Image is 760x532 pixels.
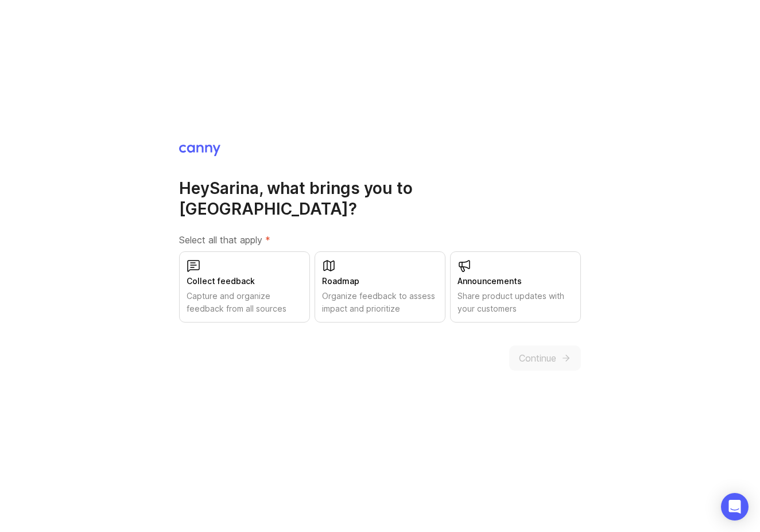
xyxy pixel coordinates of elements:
button: AnnouncementsShare product updates with your customers [450,251,581,323]
div: Share product updates with your customers [457,290,573,315]
div: Collect feedback [187,275,303,288]
div: Capture and organize feedback from all sources [187,290,303,315]
span: Continue [519,351,556,365]
button: RoadmapOrganize feedback to assess impact and prioritize [315,251,445,323]
label: Select all that apply [179,233,581,247]
h1: Hey Sarina , what brings you to [GEOGRAPHIC_DATA]? [179,178,581,219]
button: Collect feedbackCapture and organize feedback from all sources [179,251,310,323]
div: Open Intercom Messenger [721,493,749,521]
div: Roadmap [322,275,438,288]
div: Organize feedback to assess impact and prioritize [322,290,438,315]
button: Continue [509,345,581,371]
div: Announcements [457,275,573,288]
img: Canny Home [179,145,220,156]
